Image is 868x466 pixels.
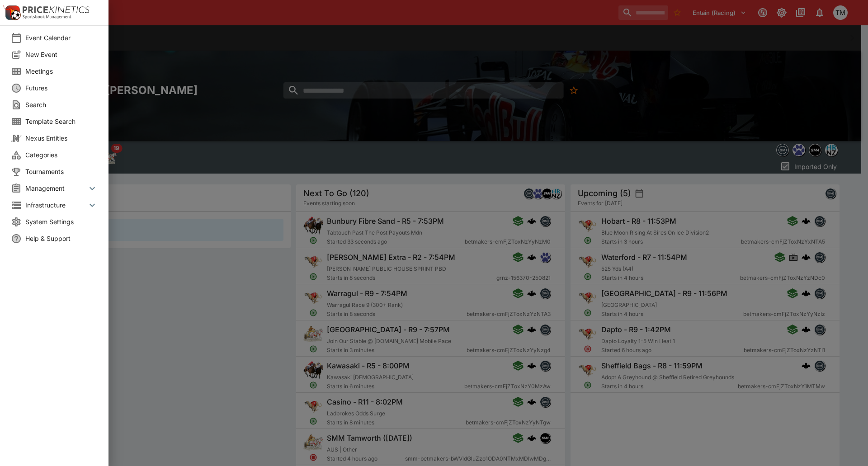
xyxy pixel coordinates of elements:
[25,234,98,243] span: Help & Support
[25,83,98,93] span: Futures
[23,15,71,19] img: Sportsbook Management
[23,6,90,13] img: PriceKinetics
[25,33,98,42] span: Event Calendar
[25,117,98,126] span: Template Search
[25,133,98,143] span: Nexus Entities
[3,4,21,22] img: PriceKinetics Logo
[25,167,98,176] span: Tournaments
[25,200,87,210] span: Infrastructure
[25,66,98,76] span: Meetings
[25,100,98,109] span: Search
[25,150,98,160] span: Categories
[25,50,98,59] span: New Event
[25,184,87,193] span: Management
[25,217,98,226] span: System Settings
